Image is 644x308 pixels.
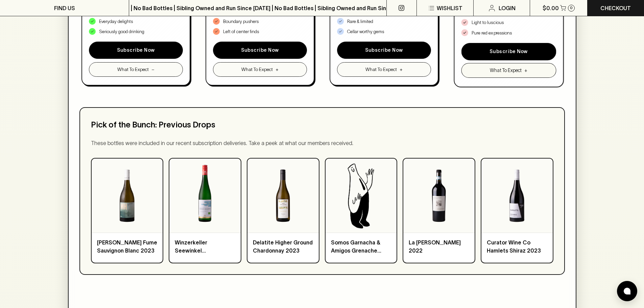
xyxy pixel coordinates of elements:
span: What To Expect [117,66,149,73]
span: − [151,66,154,73]
img: La Valentina Montepulciano 2022 [405,162,473,230]
p: Wishlist [437,4,462,12]
p: Seriously good drinking [99,28,144,35]
p: Winzerkeller Seewinkel [PERSON_NAME] Veltliner 2022 [175,238,235,255]
span: What To Expect [490,67,522,74]
p: [PERSON_NAME] Fume Sauvignon Blanc 2023 [97,238,158,255]
button: Subscribe Now [337,42,431,59]
img: Somos Garnacha & Amigos Grenache Blend 2022 [331,162,391,230]
p: Checkout [600,4,631,12]
img: Delatite Higher Ground Chardonnay 2023 [249,162,317,230]
p: Curator Wine Co Hamlets Shiraz 2023 [487,238,547,255]
p: La [PERSON_NAME] 2022 [409,238,469,255]
button: Subscribe Now [213,42,307,59]
span: + [524,67,527,74]
button: What To Expect+ [461,63,556,78]
p: Login [499,4,516,12]
p: Everyday delights [99,18,133,25]
button: What To Expect− [89,62,183,77]
p: Pure red expressions [472,29,512,36]
span: What To Expect [241,66,273,73]
button: Subscribe Now [461,43,556,61]
p: Left of center finds [223,28,259,35]
p: Pick of the Bunch : Previous Drops [91,119,553,131]
img: bubble-icon [624,288,630,294]
p: 0 [570,6,573,10]
button: Subscribe Now [89,42,183,59]
p: Light to luscious [472,19,504,26]
p: Delatite Higher Ground Chardonnay 2023 [253,238,313,255]
img: Winzerkeller Seewinkel Gruner Veltliner 2022 [171,162,239,230]
button: What To Expect+ [213,62,307,77]
button: What To Expect+ [337,62,431,77]
img: Curator Wine Co Hamlets Shiraz 2023 [483,162,551,230]
span: + [400,66,403,73]
p: These bottles were included in our recent subscription deliveries. Take a peek at what our member... [91,139,553,147]
p: Rare & limited [347,18,373,25]
p: $0.00 [543,4,559,12]
p: Cellar worthy gems [347,28,384,35]
span: + [276,66,279,73]
img: Mitchell Harris Fume Sauvignon Blanc 2023 [93,162,161,230]
span: What To Expect [365,66,397,73]
p: Boundary pushers [223,18,259,25]
p: Somos Garnacha & Amigos Grenache Blend 2022 [331,238,391,255]
p: FIND US [54,4,75,12]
